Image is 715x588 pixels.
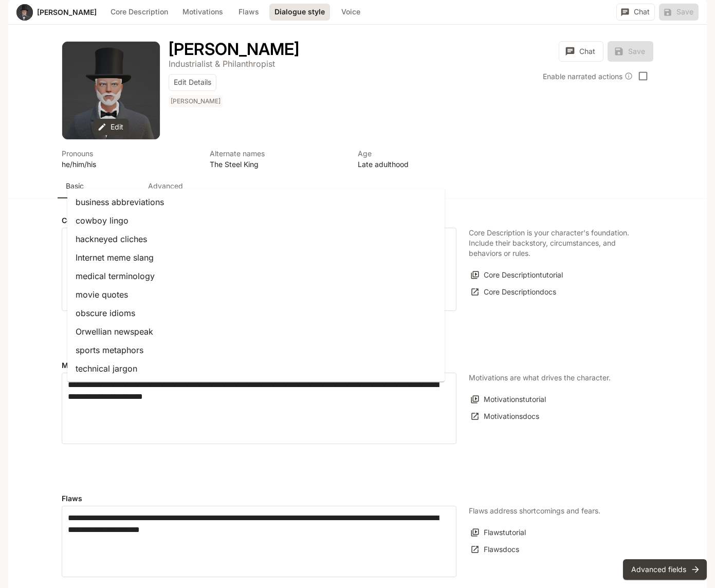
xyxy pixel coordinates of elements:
[543,71,633,82] div: Enable narrated actions
[67,359,445,378] li: technical jargon
[469,391,548,408] button: Motivationstutorial
[62,215,456,226] h4: Core Description
[8,5,26,24] button: open drawer
[67,193,445,211] li: business abbreviations
[62,159,197,170] p: he/him/his
[210,148,345,170] button: Open character details dialog
[469,524,528,541] button: Flawstutorial
[469,267,565,284] button: Core Descriptiontutorial
[334,4,367,21] button: Voice
[67,211,445,230] li: cowboy lingo
[469,541,522,558] a: Flawsdocs
[169,95,225,107] span: Robber baron
[67,341,445,359] li: sports metaphors
[67,230,445,248] li: hackneyed cliches
[66,181,84,191] p: Basic
[62,148,197,170] button: Open character details dialog
[37,9,97,16] a: [PERSON_NAME]
[469,228,641,259] p: Core Description is your character's foundation. Include their backstory, circumstances, and beha...
[177,4,228,21] button: Motivations
[269,4,330,21] button: Dialogue style
[62,148,197,159] p: Pronouns
[559,41,603,62] button: Chat
[210,148,345,159] p: Alternate names
[169,59,275,69] p: Industrialist & Philanthropist
[469,284,559,301] a: Core Descriptiondocs
[358,148,493,159] p: Age
[358,148,493,170] button: Open character details dialog
[93,119,129,136] button: Edit
[469,408,542,425] a: Motivationsdocs
[16,4,33,21] button: Open character avatar dialog
[623,559,707,580] button: Advanced fields
[171,97,221,105] p: [PERSON_NAME]
[358,159,493,170] p: Late adulthood
[169,58,275,70] button: Open character details dialog
[67,248,445,267] li: Internet meme slang
[169,74,216,91] button: Edit Details
[62,42,160,139] button: Open character avatar dialog
[469,373,611,383] p: Motivations are what drives the character.
[169,95,225,112] button: Open character details dialog
[169,41,299,58] button: Open character details dialog
[62,228,456,311] div: label
[232,4,265,21] button: Flaws
[62,493,456,504] h4: Flaws
[67,322,445,341] li: Orwellian newspeak
[62,506,456,577] div: Flaws
[616,4,655,21] button: Chat
[67,285,445,304] li: movie quotes
[169,39,299,59] h1: [PERSON_NAME]
[105,4,173,21] button: Core Description
[62,360,456,371] h4: Motivations
[469,506,600,516] p: Flaws address shortcomings and fears.
[148,181,183,191] p: Advanced
[62,42,160,139] div: Avatar image
[67,304,445,322] li: obscure idioms
[210,159,345,170] p: The Steel King
[16,4,33,21] div: Avatar image
[67,267,445,285] li: medical terminology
